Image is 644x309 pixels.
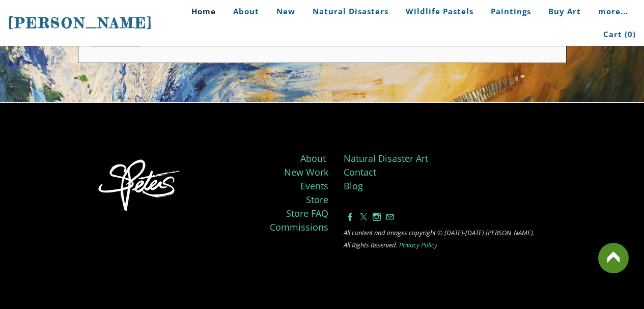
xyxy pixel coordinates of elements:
[286,207,328,219] a: Store FAQ
[596,23,636,46] a: Cart (0)
[344,228,436,237] font: ​All content and images copyright
[93,157,187,216] img: Stephanie Peters Artist
[344,166,376,178] a: Contact
[306,193,328,206] a: Store
[373,211,381,222] a: Instagram
[284,166,328,178] a: New Work
[300,180,328,192] a: Events
[386,211,394,222] a: Mail
[8,13,153,33] a: [PERSON_NAME]
[628,29,633,39] span: 0
[359,211,368,222] a: Twitter
[399,240,437,249] a: Privacy Policy
[270,221,328,233] a: Commissions
[300,152,326,164] a: About
[8,14,153,32] span: [PERSON_NAME]
[344,180,363,192] a: Blog
[344,228,535,249] font: © [DATE]-[DATE] [PERSON_NAME]. All Rights Reserved. ​
[346,211,354,222] a: Facebook
[344,152,428,164] a: Natural Disaster Art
